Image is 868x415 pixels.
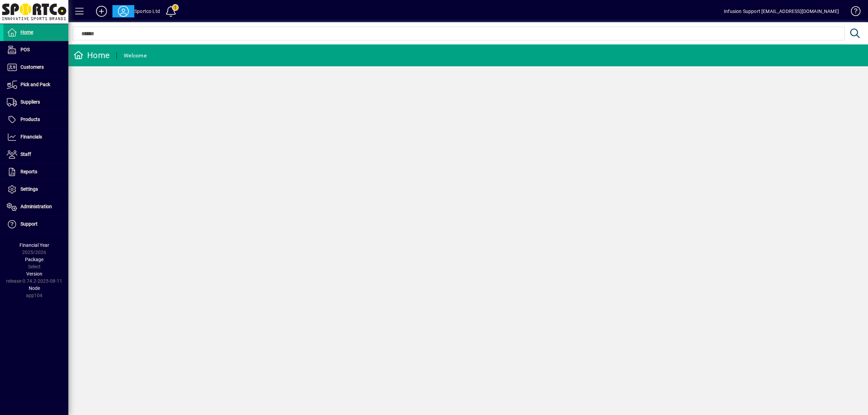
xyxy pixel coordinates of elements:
span: Financial Year [19,242,49,248]
span: Home [21,29,33,35]
span: Financials [21,134,42,139]
div: Sportco Ltd [134,6,160,17]
a: POS [3,41,68,58]
a: Knowledge Base [846,1,859,24]
a: Products [3,111,68,128]
a: Reports [3,163,68,180]
span: Products [21,117,40,122]
div: Home [73,50,110,61]
span: Package [25,257,43,262]
span: Settings [21,186,38,192]
a: Customers [3,59,68,76]
span: Version [26,271,42,277]
button: Profile [112,5,134,17]
span: Support [21,221,38,227]
span: Administration [21,204,52,209]
span: Pick and Pack [21,82,50,87]
a: Suppliers [3,94,68,111]
span: Suppliers [21,99,40,105]
a: Financials [3,129,68,146]
span: POS [21,47,30,52]
a: Settings [3,181,68,198]
span: Node [29,285,40,291]
button: Add [91,5,112,17]
span: Customers [21,64,44,70]
span: Staff [21,151,31,157]
a: Support [3,216,68,233]
a: Administration [3,198,68,215]
div: Infusion Support [EMAIL_ADDRESS][DOMAIN_NAME] [724,6,839,17]
span: Reports [21,169,37,174]
a: Pick and Pack [3,76,68,93]
a: Staff [3,146,68,163]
